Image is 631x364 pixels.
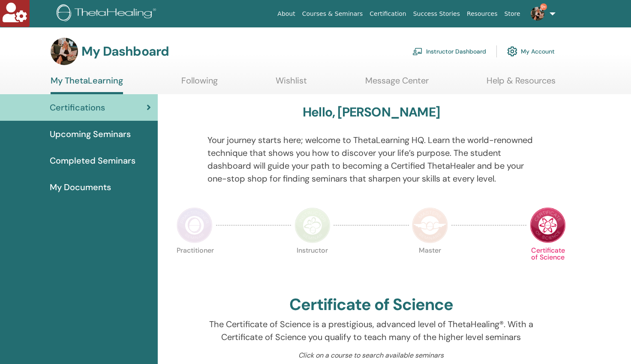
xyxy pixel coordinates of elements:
a: Success Stories [410,6,463,22]
a: About [274,6,298,22]
a: Help & Resources [487,75,556,92]
p: Practitioner [177,247,213,283]
p: Your journey starts here; welcome to ThetaLearning HQ. Learn the world-renowned technique that sh... [207,134,535,185]
a: Store [501,6,524,22]
img: logo.png [57,4,159,24]
img: Master [412,207,448,243]
span: Certifications [50,101,105,114]
img: Certificate of Science [530,207,566,243]
a: My Account [507,42,555,61]
img: cog.svg [507,44,517,59]
img: Practitioner [177,207,213,243]
a: Following [181,75,218,92]
p: Click on a course to search available seminars [207,350,535,361]
a: Message Center [365,75,429,92]
img: default.jpg [531,7,544,21]
h2: Certificate of Science [289,295,453,315]
a: Instructor Dashboard [412,42,486,61]
img: chalkboard-teacher.svg [412,48,423,55]
p: The Certificate of Science is a prestigious, advanced level of ThetaHealing®. With a Certificate ... [207,318,535,343]
p: Master [412,247,448,283]
span: 9+ [540,3,547,10]
a: Wishlist [276,75,307,92]
span: Completed Seminars [50,154,135,167]
h3: Hello, [PERSON_NAME] [303,104,440,120]
p: Instructor [294,247,331,283]
img: Instructor [294,207,331,243]
p: Certificate of Science [530,247,566,283]
h3: My Dashboard [81,44,169,59]
a: Resources [463,6,501,22]
a: My ThetaLearning [51,75,123,94]
img: default.jpg [51,38,78,65]
span: Upcoming Seminars [50,128,131,140]
span: My Documents [50,181,111,194]
a: Courses & Seminars [299,6,367,22]
a: Certification [366,6,409,22]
